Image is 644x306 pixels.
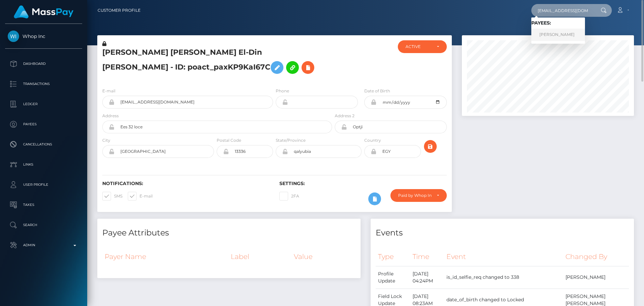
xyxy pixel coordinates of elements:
a: Dashboard [5,55,82,72]
label: 2FA [279,192,299,201]
label: Address 2 [335,113,355,119]
a: User Profile [5,176,82,193]
label: Country [364,137,381,143]
a: Links [5,156,82,173]
td: [DATE] 04:24PM [410,266,444,289]
a: Taxes [5,196,82,213]
h4: Events [376,227,629,239]
label: Phone [276,88,289,94]
p: Ledger [8,99,79,109]
a: Admin [5,237,82,254]
label: SMS [102,192,122,201]
a: Cancellations [5,136,82,153]
label: Address [102,113,119,119]
div: Paid by Whop Inc - [398,193,431,198]
a: [PERSON_NAME] [531,29,585,41]
label: City [102,137,110,143]
label: Postal Code [217,137,241,143]
img: Whop Inc [8,31,19,42]
p: Admin [8,240,79,250]
p: Links [8,160,79,170]
p: Transactions [8,79,79,89]
label: E-mail [102,88,115,94]
h6: Payees: [531,20,585,26]
p: Search [8,220,79,230]
button: Paid by Whop Inc - [390,189,447,202]
span: Whop Inc [5,33,82,39]
th: Value [291,248,356,266]
a: Ledger [5,96,82,113]
input: Search... [531,4,594,17]
h5: [PERSON_NAME] [PERSON_NAME] El-Din [PERSON_NAME] - ID: poact_paxKP9KaI67C [102,47,328,77]
a: Payees [5,116,82,133]
label: Date of Birth [364,88,390,94]
p: Payees [8,119,79,129]
p: Taxes [8,200,79,210]
h6: Notifications: [102,181,269,186]
p: User Profile [8,180,79,190]
label: State/Province [276,137,306,143]
p: Dashboard [8,59,79,69]
a: Search [5,217,82,233]
button: ACTIVE [398,40,447,53]
td: [PERSON_NAME] [563,266,629,289]
th: Payer Name [102,248,228,266]
p: Cancellations [8,139,79,149]
a: Transactions [5,76,82,92]
td: Profile Update [376,266,410,289]
th: Changed By [563,248,629,266]
h6: Settings: [279,181,446,186]
img: MassPay Logo [14,5,73,18]
th: Label [228,248,291,266]
a: Customer Profile [98,3,141,17]
div: ACTIVE [406,44,431,49]
h4: Payee Attributes [102,227,356,239]
th: Event [444,248,563,266]
th: Type [376,248,410,266]
th: Time [410,248,444,266]
td: is_id_selfie_req changed to 338 [444,266,563,289]
label: E-mail [128,192,153,201]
